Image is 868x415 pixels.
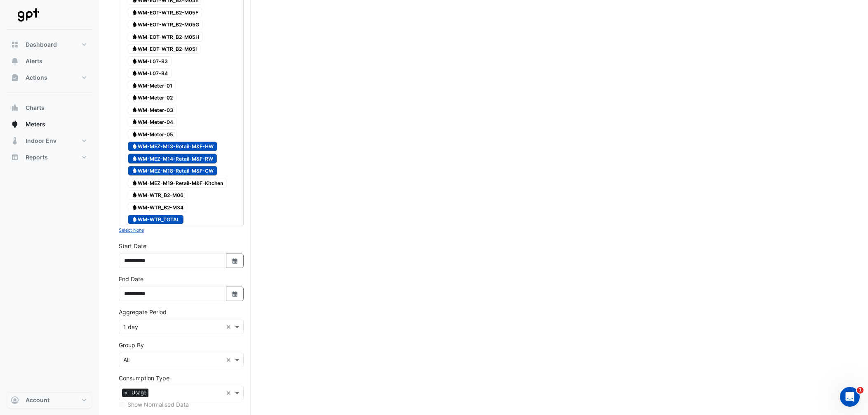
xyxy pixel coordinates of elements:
span: Account [26,396,49,404]
fa-icon: Water [132,216,138,223]
button: Select None [119,226,144,234]
app-icon: Meters [11,120,19,128]
app-icon: Dashboard [11,40,19,49]
button: Alerts [7,53,92,69]
span: WM-EOT-WTR_B2-M05F [128,7,202,17]
span: × [122,389,129,397]
fa-icon: Water [132,21,138,28]
fa-icon: Water [132,143,138,149]
fa-icon: Water [132,107,138,113]
span: WM-MEZ-M19-Retail-M&F-Kitchen [128,178,227,188]
app-icon: Indoor Env [11,137,19,145]
fa-icon: Water [132,58,138,64]
span: Clear [226,323,233,331]
span: Dashboard [26,40,57,49]
button: Dashboard [7,36,92,53]
span: Alerts [26,57,42,65]
fa-icon: Water [132,168,138,174]
span: WM-EOT-WTR_B2-M05H [128,32,203,42]
button: Indoor Env [7,133,92,149]
span: WM-EOT-WTR_B2-M05I [128,44,200,54]
span: Clear [226,389,233,397]
label: Aggregate Period [119,308,167,316]
img: Company Logo [10,7,47,23]
fa-icon: Water [132,155,138,161]
span: WM-Meter-03 [128,105,177,115]
label: Show Normalised Data [127,400,189,409]
span: Charts [26,104,45,112]
button: Account [7,392,92,408]
span: Actions [26,74,47,82]
fa-icon: Water [132,204,138,210]
fa-icon: Water [132,82,138,88]
app-icon: Alerts [11,57,19,65]
label: End Date [119,275,143,283]
fa-icon: Water [132,33,138,40]
span: WM-WTR_TOTAL [128,215,183,225]
fa-icon: Select Date [231,290,239,297]
button: Actions [7,69,92,86]
span: WM-MEZ-M13-Retail-M&F-HW [128,142,217,152]
label: Consumption Type [119,374,169,382]
span: WM-Meter-04 [128,117,177,127]
fa-icon: Water [132,180,138,186]
span: WM-Meter-02 [128,93,176,103]
fa-icon: Water [132,119,138,125]
span: Usage [129,389,148,397]
span: Indoor Env [26,137,56,145]
div: Selected meters/streams do not support normalisation [119,400,244,409]
fa-icon: Select Date [231,257,239,264]
span: WM-Meter-05 [128,129,177,139]
app-icon: Charts [11,104,19,112]
label: Start Date [119,242,146,250]
fa-icon: Water [132,70,138,76]
fa-icon: Water [132,46,138,52]
app-icon: Reports [11,153,19,161]
span: WM-L07-B4 [128,69,172,78]
span: WM-WTR_B2-M06 [128,190,187,200]
fa-icon: Water [132,95,138,101]
span: WM-MEZ-M14-Retail-M&F-RW [128,154,217,164]
span: Meters [26,120,45,128]
small: Select None [119,228,144,233]
button: Charts [7,100,92,116]
fa-icon: Water [132,192,138,198]
fa-icon: Water [132,9,138,15]
app-icon: Actions [11,74,19,82]
span: WM-Meter-01 [128,81,176,90]
span: WM-L07-B3 [128,56,172,66]
span: WM-WTR_B2-M34 [128,202,187,212]
button: Meters [7,116,92,133]
label: Group By [119,341,144,349]
iframe: Intercom live chat [840,387,860,407]
button: Reports [7,149,92,166]
span: Reports [26,153,48,161]
fa-icon: Water [132,131,138,137]
span: Clear [226,356,233,364]
span: 1 [857,387,863,394]
span: WM-EOT-WTR_B2-M05G [128,20,203,30]
span: WM-MEZ-M18-Retail-M&F-CW [128,166,217,176]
